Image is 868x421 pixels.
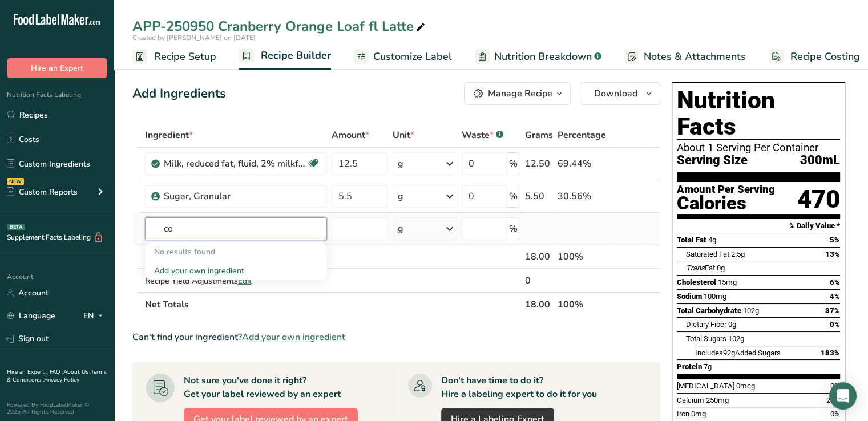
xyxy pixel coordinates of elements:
th: Net Totals [143,292,523,316]
a: Hire an Expert . [7,368,47,376]
span: 37% [825,306,840,315]
span: Recipe Costing [790,49,860,64]
span: Edit [238,276,252,286]
a: Notes & Attachments [624,44,746,70]
h1: Nutrition Facts [677,87,840,140]
span: Unit [393,128,414,142]
div: Sugar, Granular [164,189,306,203]
span: Amount [332,128,369,142]
span: Protein [677,362,702,371]
div: 18.00 [525,250,553,264]
a: FAQ . [50,368,63,376]
div: APP-250950 Cranberry Orange Loaf fl Latte [132,16,427,37]
span: 102g [743,306,759,315]
span: 4% [830,292,840,301]
span: 20% [826,396,840,404]
div: Add Ingredients [132,84,226,103]
div: No results found [145,242,327,261]
div: Waste [462,128,503,142]
a: Language [7,306,55,326]
span: Fat [686,264,715,272]
span: 15mg [718,278,737,286]
span: 0% [830,382,840,390]
span: Includes Added Sugars [695,349,781,357]
th: 18.00 [523,292,555,316]
div: 30.56% [558,189,606,203]
div: Recipe Yield Adjustments [145,275,327,287]
span: Total Sugars [686,334,726,343]
div: Not sure you've done it right? Get your label reviewed by an expert [184,374,341,401]
div: 12.50 [525,157,553,171]
span: Notes & Attachments [644,49,746,64]
span: 7g [704,362,712,371]
div: Calories [677,195,775,212]
a: Terms & Conditions . [7,368,107,384]
span: 5% [830,236,840,244]
a: Recipe Setup [132,44,216,70]
div: About 1 Serving Per Container [677,142,840,153]
span: 102g [728,334,744,343]
span: Ingredient [145,128,193,142]
div: 470 [797,184,840,214]
div: Manage Recipe [488,87,552,100]
div: NEW [7,178,24,185]
span: Sodium [677,292,702,301]
th: 100% [555,292,608,316]
div: g [398,189,403,203]
div: 0 [525,274,553,288]
span: 100mg [704,292,726,301]
a: Recipe Builder [239,43,331,70]
span: 4g [708,236,716,244]
div: Powered By FoodLabelMaker © 2025 All Rights Reserved [7,402,107,415]
span: 92g [723,349,735,357]
span: Download [594,87,637,100]
span: Serving Size [677,153,748,168]
div: 5.50 [525,189,553,203]
div: 69.44% [558,157,606,171]
a: Customize Label [354,44,452,70]
span: Created by [PERSON_NAME] on [DATE] [132,33,256,42]
div: g [398,222,403,236]
span: Total Carbohydrate [677,306,741,315]
span: Cholesterol [677,278,716,286]
div: Add your own ingredient [154,265,318,277]
span: Calcium [677,396,704,404]
span: 0mcg [736,382,755,390]
a: Privacy Policy [44,376,79,384]
a: About Us . [63,368,91,376]
span: 250mg [706,396,729,404]
div: Can't find your ingredient? [132,330,660,344]
span: Customize Label [373,49,452,64]
button: Manage Recipe [464,82,571,105]
i: Trans [686,264,705,272]
span: 0% [830,410,840,418]
div: Don't have time to do it? Hire a labeling expert to do it for you [441,374,597,401]
span: 13% [825,250,840,258]
span: Nutrition Breakdown [494,49,592,64]
span: 183% [821,349,840,357]
div: Custom Reports [7,186,78,198]
input: Add Ingredient [145,217,327,240]
span: 0g [717,264,725,272]
div: Amount Per Serving [677,184,775,195]
section: % Daily Value * [677,219,840,233]
span: 6% [830,278,840,286]
span: 2.5g [731,250,745,258]
span: Grams [525,128,553,142]
div: Milk, reduced fat, fluid, 2% milkfat, without added vitamin A and [MEDICAL_DATA] [164,157,306,171]
span: 0% [830,320,840,329]
span: Recipe Setup [154,49,216,64]
div: g [398,157,403,171]
div: 100% [558,250,606,264]
button: Hire an Expert [7,58,107,78]
div: Add your own ingredient [145,261,327,280]
span: Recipe Builder [261,48,331,63]
a: Nutrition Breakdown [475,44,601,70]
span: Percentage [558,128,606,142]
span: Add your own ingredient [242,330,345,344]
span: 0mg [691,410,706,418]
span: Iron [677,410,689,418]
span: Total Fat [677,236,706,244]
button: Download [580,82,660,105]
span: 300mL [800,153,840,168]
